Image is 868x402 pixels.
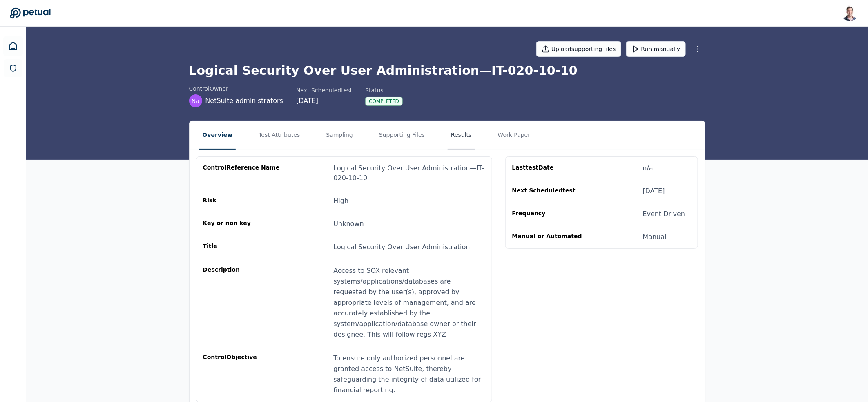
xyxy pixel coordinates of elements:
[643,163,653,173] div: n/a
[334,243,470,251] span: Logical Security Over User Administration
[512,163,591,173] div: Last test Date
[203,266,281,340] div: Description
[199,121,236,150] button: Overview
[334,163,485,183] div: Logical Security Over User Administration — IT-020-10-10
[203,242,281,252] div: Title
[448,121,475,150] button: Results
[205,96,283,106] span: NetSuite administrators
[334,353,485,395] div: To ensure only authorized personnel are granted access to NetSuite, thereby safeguarding the inte...
[376,121,428,150] button: Supporting Files
[203,163,281,183] div: control Reference Name
[255,121,303,150] button: Test Attributes
[643,209,685,219] div: Event Driven
[189,63,705,78] h1: Logical Security Over User Administration — IT-020-10-10
[365,97,403,106] div: Completed
[296,96,352,106] div: [DATE]
[4,59,22,77] a: SOC
[495,121,534,150] button: Work Paper
[296,86,352,94] div: Next Scheduled test
[203,353,281,395] div: control Objective
[192,97,199,105] span: Na
[643,232,667,242] div: Manual
[643,186,665,196] div: [DATE]
[691,42,705,56] button: More Options
[203,196,281,206] div: Risk
[536,41,621,57] button: Uploadsupporting files
[334,266,485,340] div: Access to SOX relevant systems/applications/databases are requested by the user(s), approved by a...
[334,219,364,229] div: Unknown
[842,5,858,21] img: Snir Kodesh
[334,196,349,206] div: High
[323,121,356,150] button: Sampling
[10,7,51,19] a: Go to Dashboard
[626,41,686,57] button: Run manually
[3,36,23,56] a: Dashboard
[365,86,403,94] div: Status
[190,121,705,150] nav: Tabs
[189,85,283,93] div: control Owner
[512,232,591,242] div: Manual or Automated
[512,209,591,219] div: Frequency
[512,186,591,196] div: Next Scheduled test
[203,219,281,229] div: Key or non key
